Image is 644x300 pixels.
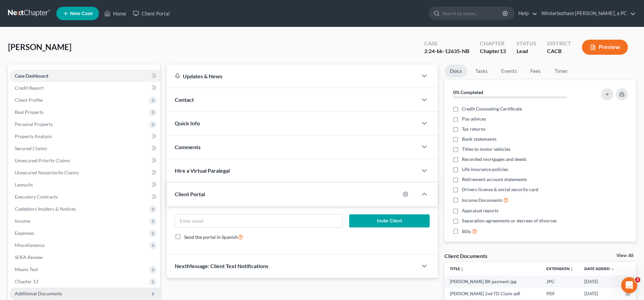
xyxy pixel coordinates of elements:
a: Winterbotham [PERSON_NAME], a PC [538,7,636,19]
span: Bills [462,228,471,235]
div: Case [424,40,469,47]
a: Executory Contracts [9,191,160,203]
input: Search by name... [442,7,503,19]
span: Client Profile [15,97,43,103]
span: Additional Documents [15,291,62,296]
a: Fees [525,65,546,78]
a: SOFA Review [9,251,160,263]
span: Expenses [15,230,34,236]
span: Hire a Virtual Paralegal [175,167,230,174]
div: Status [517,40,536,47]
span: [PERSON_NAME] [8,42,71,52]
span: Unsecured Nonpriority Claims [15,170,79,175]
span: Titles to motor vehicles [462,146,511,153]
div: 2:24-bk-12635-NB [424,47,469,55]
a: Lawsuits [9,179,160,191]
span: Unsecured Priority Claims [15,158,70,163]
span: Secured Claims [15,145,47,151]
a: Extensionunfold_more [546,266,574,271]
td: [PERSON_NAME] 2nd TD Claim-pdf [444,288,541,300]
div: Updates & News [175,73,410,80]
div: Chapter [480,47,506,55]
span: Send the portal in Spanish [184,234,238,240]
span: Separation agreements or decrees of divorces [462,217,557,224]
span: 13 [500,48,506,54]
i: unfold_more [570,267,574,271]
td: [DATE] [579,288,620,300]
a: View All [616,253,633,258]
div: Chapter [480,40,506,47]
span: SOFA Review [15,254,43,260]
span: Executory Contracts [15,194,58,200]
td: JPG [541,275,579,288]
strong: 0% Completed [453,89,483,95]
span: Contact [175,96,194,103]
a: Events [496,65,522,78]
td: PDF [541,288,579,300]
td: [DATE] [579,275,620,288]
a: Case Dashboard [9,70,160,82]
span: Income Documents [462,197,502,204]
div: Lead [517,47,536,55]
span: Codebtors Insiders & Notices [15,206,76,212]
span: Personal Property [15,121,53,127]
span: Recorded mortgages and deeds [462,156,527,163]
a: Docs [444,65,467,78]
span: Real Property [15,109,44,115]
div: Client Documents [444,252,487,259]
button: Preview [582,40,628,55]
span: Pay advices [462,116,486,122]
iframe: Intercom live chat [621,277,637,293]
a: Titleunfold_more [450,266,464,271]
i: expand_more [610,267,614,271]
a: Date Added expand_more [584,266,614,271]
div: CACB [547,47,571,55]
a: Unsecured Nonpriority Claims [9,167,160,179]
a: Unsecured Priority Claims [9,155,160,167]
td: [PERSON_NAME] BK payment-jpg [444,275,541,288]
i: unfold_more [460,267,464,271]
span: Appraisal reports [462,207,498,214]
span: Quick Info [175,120,200,126]
a: Property Analysis [9,130,160,142]
input: Enter email [175,215,342,227]
span: Credit Report [15,85,44,91]
a: Credit Report [9,82,160,94]
span: Miscellaneous [15,242,45,248]
span: Income [15,218,30,224]
a: Timer [549,65,573,78]
span: Bank statements [462,136,496,142]
span: Comments [175,144,201,150]
span: Life insurance policies [462,166,508,173]
a: Home [101,7,129,19]
a: Help [515,7,537,19]
span: Credit Counseling Certificate [462,105,522,112]
a: Client Portal [129,7,173,19]
span: Property Analysis [15,133,52,139]
span: Means Test [15,266,38,272]
span: Client Portal [175,191,205,197]
span: Tax returns [462,126,485,132]
span: Case Dashboard [15,73,48,79]
span: Retirement account statements [462,176,527,183]
span: NextMessage: Client Text Notifications [175,263,268,269]
button: Invite Client [349,214,430,228]
a: Tasks [470,65,493,78]
a: Secured Claims [9,142,160,155]
span: 3 [635,277,640,283]
div: District [547,40,571,47]
span: Drivers license & social security card [462,186,538,193]
span: Lawsuits [15,182,33,187]
span: New Case [70,11,93,16]
span: Chapter 13 [15,278,38,284]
